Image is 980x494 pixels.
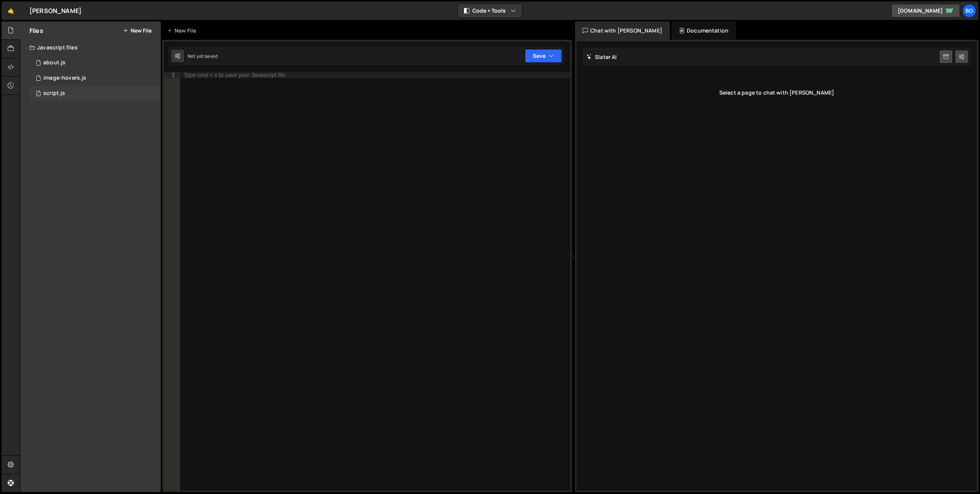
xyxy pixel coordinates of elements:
div: about.js [43,59,65,66]
div: script.js [43,90,65,97]
div: Not yet saved [188,53,217,59]
h2: Slater AI [586,53,617,61]
div: 15440/40795.js [29,55,161,70]
div: Type cmd + s to save your Javascript file. [184,72,287,78]
div: [PERSON_NAME] [29,6,82,15]
a: 🤙 [2,2,20,20]
button: New File [123,28,152,34]
h2: Files [29,26,43,35]
div: Javascript files [20,40,161,55]
div: 1 [164,72,180,78]
div: 15440/40788.js [29,70,161,86]
div: Select a page to chat with [PERSON_NAME] [583,77,971,108]
button: Save [525,49,562,63]
div: Documentation [671,21,736,40]
a: [DOMAIN_NAME] [891,4,960,18]
span: 1 [36,91,41,97]
div: New File [167,27,199,34]
a: Bo [962,4,976,18]
div: 15440/40719.js [29,86,161,101]
button: Code + Tools [458,4,522,18]
div: Chat with [PERSON_NAME] [575,21,670,40]
div: image-hovers.js [43,75,86,82]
